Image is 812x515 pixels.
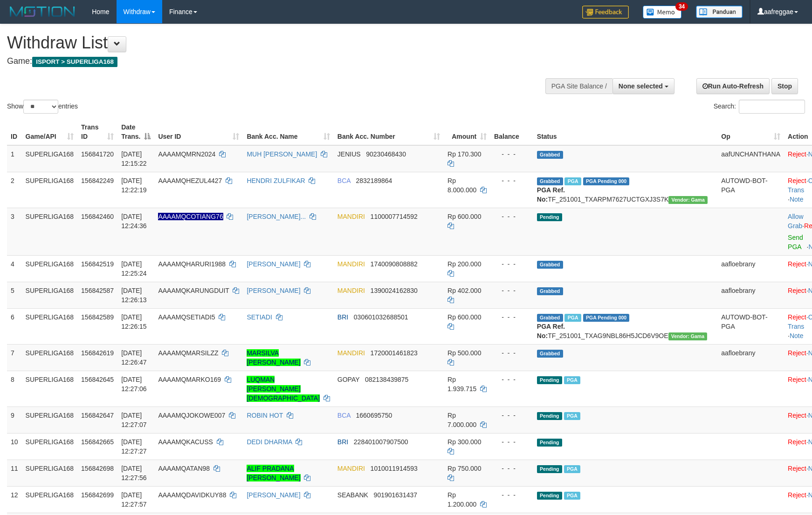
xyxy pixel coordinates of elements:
td: SUPERLIGA168 [22,344,78,371]
span: AAAAMQMARKO169 [158,376,221,383]
th: User ID: activate to sort column ascending [154,119,243,145]
span: JENIUS [337,150,361,158]
div: - - - [494,375,530,384]
span: MANDIRI [337,213,365,220]
th: ID [7,119,22,145]
span: Vendor URL: https://trx31.1velocity.biz [668,196,708,204]
td: AUTOWD-BOT-PGA [717,308,784,344]
a: HENDRI ZULFIKAR [247,177,305,184]
span: BCA [337,412,351,419]
span: Copy 1390024162830 to clipboard [371,287,418,294]
th: Bank Acc. Number: activate to sort column ascending [334,119,444,145]
img: panduan.png [696,6,743,18]
span: [DATE] 12:26:15 [121,313,147,330]
span: Copy 082138439875 to clipboard [365,376,408,383]
a: Allow Grab [788,213,803,230]
span: Rp 600.000 [447,313,481,321]
td: aafloebrany [717,344,784,371]
a: MARSILVA [PERSON_NAME] [247,349,300,366]
span: Marked by aafsengchandara [564,314,581,322]
span: 34 [675,2,688,11]
td: TF_251001_TXAG9NBL86H5JCD6V9OE [533,308,717,344]
a: DEDI DHARMA [247,438,292,446]
a: Reject [788,465,806,472]
span: Copy 2832189864 to clipboard [356,177,392,184]
th: Game/API: activate to sort column ascending [22,119,78,145]
td: SUPERLIGA168 [22,407,78,433]
span: [DATE] 12:26:47 [121,349,147,366]
span: [DATE] 12:27:07 [121,412,147,428]
span: Rp 600.000 [447,213,481,220]
span: Rp 200.000 [447,260,481,268]
span: Copy 1100007714592 to clipboard [371,213,418,220]
span: MANDIRI [337,287,365,294]
a: Note [790,196,804,203]
span: Copy 1660695750 to clipboard [356,412,392,419]
a: Reject [788,313,806,321]
div: - - - [494,212,530,221]
span: 156842460 [81,213,114,220]
span: Grabbed [537,261,563,269]
span: 156842698 [81,465,114,472]
td: aafloebrany [717,255,784,282]
span: Copy 030601032688501 to clipboard [354,313,408,321]
span: Grabbed [537,287,563,295]
td: SUPERLIGA168 [22,255,78,282]
a: [PERSON_NAME]... [247,213,306,220]
span: Copy 901901631437 to clipboard [374,491,417,499]
span: Pending [537,412,562,420]
span: [DATE] 12:27:56 [121,465,147,481]
div: - - - [494,286,530,295]
a: Reject [788,287,806,294]
td: 11 [7,460,22,486]
a: Reject [788,177,806,184]
div: - - - [494,490,530,500]
span: ISPORT > SUPERLIGA168 [32,57,117,67]
span: Copy 1010011914593 to clipboard [371,465,418,472]
span: Grabbed [537,314,563,322]
div: - - - [494,437,530,447]
span: Pending [537,465,562,473]
td: 2 [7,172,22,208]
h4: Game: [7,57,532,66]
a: Reject [788,150,806,158]
span: 156842699 [81,491,114,499]
div: - - - [494,176,530,185]
a: Reject [788,491,806,499]
span: [DATE] 12:25:24 [121,260,147,277]
a: Stop [771,78,798,94]
span: Marked by aafchhiseyha [564,177,581,185]
span: [DATE] 12:15:22 [121,150,147,167]
div: - - - [494,259,530,269]
td: 9 [7,407,22,433]
span: BCA [337,177,351,184]
button: None selected [612,78,674,94]
span: Marked by aafchhiseyha [564,376,580,384]
th: Balance [490,119,533,145]
span: Pending [537,376,562,384]
div: - - - [494,464,530,473]
span: Rp 750.000 [447,465,481,472]
span: Pending [537,439,562,447]
td: 5 [7,282,22,308]
span: Rp 1.200.000 [447,491,476,508]
th: Bank Acc. Name: activate to sort column ascending [243,119,333,145]
span: Rp 500.000 [447,349,481,357]
span: [DATE] 12:24:36 [121,213,147,230]
td: SUPERLIGA168 [22,371,78,407]
span: AAAAMQMRN2024 [158,150,215,158]
span: AAAAMQMARSILZZ [158,349,218,357]
span: AAAAMQKARUNGDUIT [158,287,229,294]
div: - - - [494,149,530,159]
span: 156842619 [81,349,114,357]
a: Reject [788,438,806,446]
div: - - - [494,411,530,420]
a: ALIF PRADANA [PERSON_NAME] [247,465,300,481]
span: 156842645 [81,376,114,383]
span: Nama rekening ada tanda titik/strip, harap diedit [158,213,223,220]
th: Op: activate to sort column ascending [717,119,784,145]
td: AUTOWD-BOT-PGA [717,172,784,208]
td: 12 [7,486,22,513]
span: BRI [337,313,348,321]
input: Search: [739,100,805,114]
